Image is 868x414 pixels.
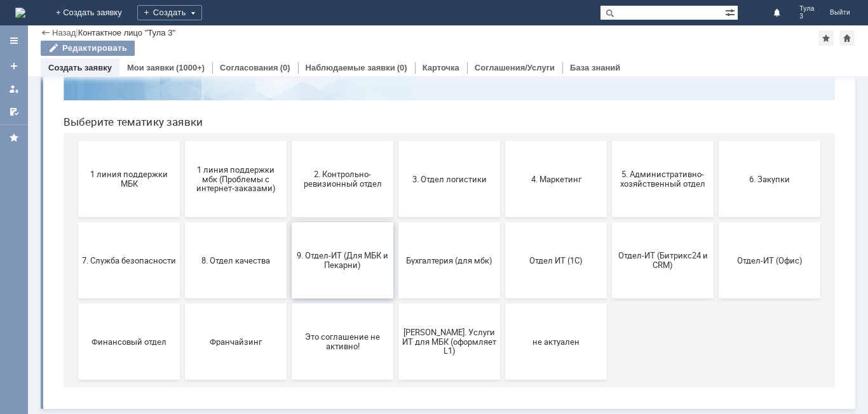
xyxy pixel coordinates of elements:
span: не актуален [456,348,550,357]
div: Контактное лицо "Тула 3" [78,28,175,37]
label: Воспользуйтесь поиском [269,31,523,44]
span: Франчайзинг [135,348,229,357]
a: Мои согласования [4,102,24,122]
span: 1 линия поддержки МБК [29,181,123,200]
div: | [76,27,78,37]
span: 3. Отдел логистики [349,185,443,195]
a: Создать заявку [4,56,24,76]
span: Расширенный поиск [725,6,738,18]
a: Согласования [220,63,278,72]
div: Создать [137,5,202,20]
span: [PERSON_NAME]. Услуги ИТ для МБК (оформляет L1) [349,338,443,367]
button: 4. Маркетинг [452,152,553,229]
span: Бухгалтерия (для мбк) [349,267,443,276]
div: (0) [397,63,407,72]
button: Франчайзинг [132,315,233,391]
button: 1 линия поддержки МБК [25,152,126,229]
span: Финансовый отдел [29,348,123,357]
button: Это соглашение не активно! [238,315,340,391]
span: Это соглашение не активно! [242,344,336,363]
button: 5. Административно-хозяйственный отдел [559,152,660,229]
a: Перейти на домашнюю страницу [15,8,25,18]
button: 6. Закупки [665,152,767,229]
span: 5. Административно-хозяйственный отдел [562,181,656,200]
button: Финансовый отдел [25,315,126,391]
div: Сделать домашней страницей [839,30,855,46]
a: Назад [52,28,76,37]
a: Мои заявки [4,79,24,99]
a: База знаний [570,63,620,72]
a: Наблюдаемые заявки [306,63,395,72]
a: Мои заявки [127,63,174,72]
button: 9. Отдел-ИТ (Для МБК и Пекарни) [238,234,340,310]
span: 1 линия поддержки мбк (Проблемы с интернет-заказами) [135,176,229,204]
div: Добавить в избранное [818,30,834,46]
div: (0) [280,63,290,72]
span: 4. Маркетинг [456,185,550,195]
span: 8. Отдел качества [135,267,229,276]
button: [PERSON_NAME]. Услуги ИТ для МБК (оформляет L1) [345,315,447,391]
a: Карточка [423,63,459,72]
button: 1 линия поддержки мбк (Проблемы с интернет-заказами) [132,152,233,229]
button: 8. Отдел качества [132,234,233,310]
span: 2. Контрольно-ревизионный отдел [242,181,336,200]
button: 3. Отдел логистики [345,152,447,229]
span: 6. Закупки [669,185,763,195]
button: Бухгалтерия (для мбк) [345,234,447,310]
span: 9. Отдел-ИТ (Для МБК и Пекарни) [242,262,336,281]
span: Тула [799,5,815,13]
button: 2. Контрольно-ревизионный отдел [238,152,340,229]
button: не актуален [452,315,553,391]
span: Отдел ИТ (1С) [456,267,550,276]
div: (1000+) [176,63,205,72]
input: Например, почта или справка [269,57,523,80]
button: 7. Служба безопасности [25,234,126,310]
span: Отдел-ИТ (Офис) [669,267,763,276]
img: logo [15,8,25,18]
a: Создать заявку [48,63,112,72]
span: Отдел-ИТ (Битрикс24 и CRM) [562,262,656,281]
button: Отдел ИТ (1С) [452,234,553,310]
span: 7. Служба безопасности [29,267,123,276]
button: Отдел-ИТ (Битрикс24 и CRM) [559,234,660,310]
a: Соглашения/Услуги [475,63,555,72]
header: Выберите тематику заявки [10,127,782,140]
button: Отдел-ИТ (Офис) [665,234,767,310]
span: 3 [799,13,815,20]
